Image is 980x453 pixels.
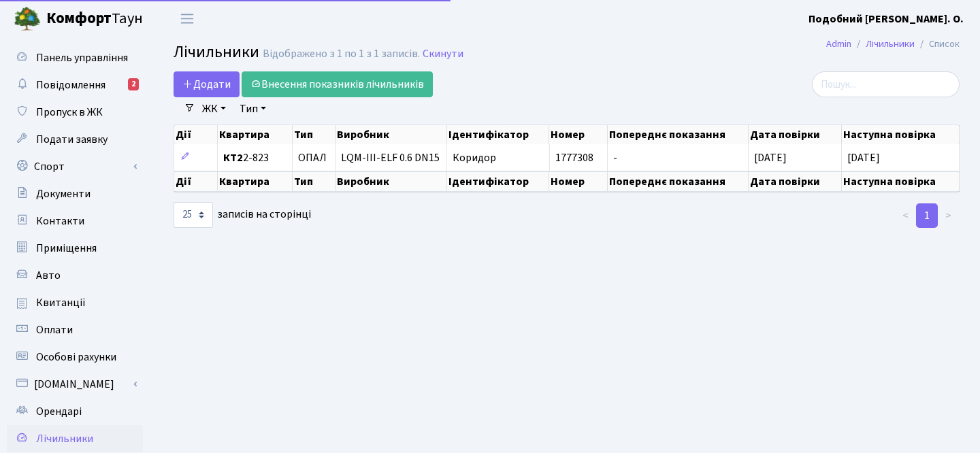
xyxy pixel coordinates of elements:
th: Виробник [336,125,447,144]
img: logo.png [14,5,41,33]
span: Документи [36,186,91,201]
span: LQM-III-ELF 0.6 DN15 [341,152,441,163]
span: 1777308 [555,150,593,165]
span: Лічильники [36,431,93,446]
a: Тип [234,97,272,120]
span: Панель управління [36,50,128,65]
a: Admin [826,37,851,51]
a: Повідомлення2 [7,71,143,99]
span: - [613,150,617,165]
div: Відображено з 1 по 1 з 1 записів. [263,48,420,61]
a: Авто [7,262,143,289]
span: Контакти [36,214,84,229]
a: Орендарі [7,398,143,425]
th: Номер [549,171,607,192]
th: Наступна повірка [842,171,960,192]
span: Авто [36,268,61,283]
a: Скинути [423,48,463,61]
th: Тип [293,171,336,192]
b: КТ2 [223,150,243,165]
li: Список [915,37,960,52]
span: Особові рахунки [36,350,116,365]
button: Переключити навігацію [170,7,204,30]
a: Квитанції [7,289,143,316]
th: Попереднє показання [608,171,749,192]
a: Подати заявку [7,126,143,153]
span: Оплати [36,322,73,337]
a: ЖК [197,97,231,120]
th: Виробник [336,171,447,192]
a: Внесення показників лічильників [242,71,433,97]
th: Дії [174,171,218,192]
th: Попереднє показання [608,125,749,144]
span: Таун [46,7,143,31]
a: Спорт [7,153,143,180]
span: ОПАЛ [298,152,327,163]
th: Наступна повірка [842,125,960,144]
span: Додати [182,77,231,92]
span: Квитанції [36,295,86,310]
span: Подати заявку [36,132,108,147]
a: Особові рахунки [7,343,143,371]
a: Контакти [7,207,143,235]
a: Додати [174,71,240,97]
b: Комфорт [46,7,112,29]
select: записів на сторінці [174,202,213,228]
span: Орендарі [36,404,82,419]
th: Дата повірки [749,125,842,144]
b: Подобний [PERSON_NAME]. О. [808,12,964,27]
th: Тип [293,125,336,144]
span: Коридор [453,150,496,165]
span: Приміщення [36,241,97,256]
a: 1 [916,203,938,228]
span: Лічильники [174,40,259,64]
a: [DOMAIN_NAME] [7,371,143,398]
th: Ідентифікатор [447,125,549,144]
th: Номер [549,125,607,144]
a: Оплати [7,316,143,343]
span: Повідомлення [36,78,105,93]
a: Лічильники [7,425,143,452]
span: Пропуск в ЖК [36,105,103,120]
div: 2 [128,78,139,90]
span: [DATE] [847,150,880,165]
nav: breadcrumb [806,30,980,58]
a: Приміщення [7,235,143,262]
a: Панель управління [7,44,143,71]
th: Дії [174,125,218,144]
th: Дата повірки [749,171,842,192]
span: [DATE] [754,150,787,165]
a: Лічильники [866,37,915,51]
th: Квартира [218,125,292,144]
label: записів на сторінці [174,202,311,228]
th: Ідентифікатор [447,171,549,192]
a: Подобний [PERSON_NAME]. О. [808,11,964,27]
a: Пропуск в ЖК [7,99,143,126]
input: Пошук... [812,71,960,97]
a: Документи [7,180,143,207]
th: Квартира [218,171,292,192]
span: 2-823 [223,152,286,163]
